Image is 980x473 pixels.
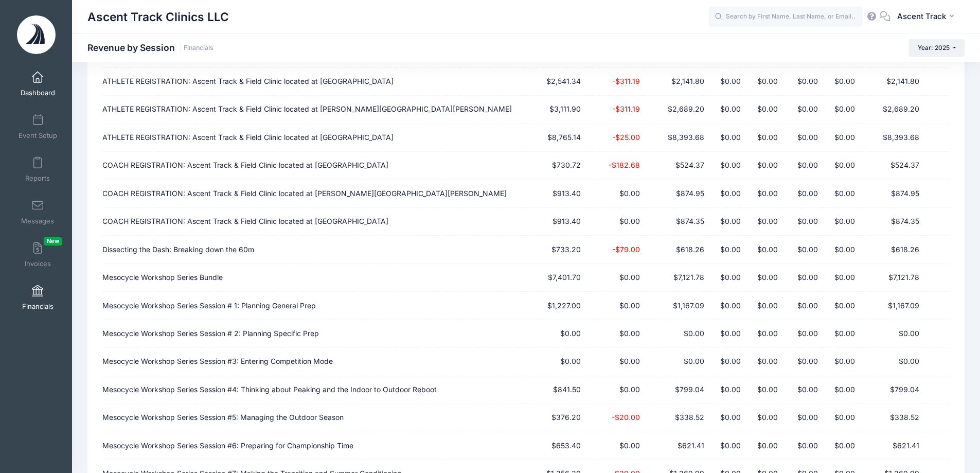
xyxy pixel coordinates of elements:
[860,376,924,404] td: $799.04
[908,39,965,57] button: Year: 2025
[645,68,709,96] td: $2,141.80
[823,152,860,180] td: $0.00
[823,96,860,124] td: $0.00
[586,208,645,236] td: $0.00
[709,320,746,348] td: $0.00
[709,124,746,152] td: $0.00
[709,68,746,96] td: $0.00
[860,96,924,124] td: $2,689.20
[645,432,709,460] td: $621.41
[709,348,746,376] td: $0.00
[783,404,823,432] td: $0.00
[860,264,924,292] td: $7,121.78
[102,124,525,152] td: ATHLETE REGISTRATION: Ascent Track & Field Clinic located at [GEOGRAPHIC_DATA]
[102,376,525,404] td: Mesocycle Workshop Series Session #4: Thinking about Peaking and the Indoor to Outdoor Reboot
[525,376,586,404] td: $841.50
[645,124,709,152] td: $8,393.68
[746,320,783,348] td: $0.00
[823,264,860,292] td: $0.00
[13,109,62,145] a: Event Setup
[823,320,860,348] td: $0.00
[783,348,823,376] td: $0.00
[709,236,746,264] td: $0.00
[860,180,924,208] td: $874.95
[586,376,645,404] td: $0.00
[783,208,823,236] td: $0.00
[746,208,783,236] td: $0.00
[586,404,645,432] td: -$20.00
[645,96,709,124] td: $2,689.20
[746,96,783,124] td: $0.00
[860,404,924,432] td: $338.52
[586,124,645,152] td: -$25.00
[645,376,709,404] td: $799.04
[525,68,586,96] td: $2,541.34
[860,68,924,96] td: $2,141.80
[783,96,823,124] td: $0.00
[823,376,860,404] td: $0.00
[860,432,924,460] td: $621.41
[87,42,213,53] h1: Revenue by Session
[709,404,746,432] td: $0.00
[709,292,746,320] td: $0.00
[783,320,823,348] td: $0.00
[102,180,525,208] td: COACH REGISTRATION: Ascent Track & Field Clinic located at [PERSON_NAME][GEOGRAPHIC_DATA][PERSON_...
[645,320,709,348] td: $0.00
[746,404,783,432] td: $0.00
[709,432,746,460] td: $0.00
[860,348,924,376] td: $0.00
[823,180,860,208] td: $0.00
[102,264,525,292] td: Mesocycle Workshop Series Bundle
[102,236,525,264] td: Dissecting the Dash: Breaking down the 60m
[823,124,860,152] td: $0.00
[525,292,586,320] td: $1,227.00
[102,432,525,460] td: Mesocycle Workshop Series Session #6: Preparing for Championship Time
[586,68,645,96] td: -$311.19
[525,124,586,152] td: $8,765.14
[709,376,746,404] td: $0.00
[586,180,645,208] td: $0.00
[21,217,54,225] span: Messages
[860,320,924,348] td: $0.00
[783,376,823,404] td: $0.00
[102,292,525,320] td: Mesocycle Workshop Series Session # 1: Planning General Prep
[918,44,950,51] span: Year: 2025
[645,348,709,376] td: $0.00
[746,180,783,208] td: $0.00
[586,236,645,264] td: -$79.00
[17,15,56,54] img: Ascent Track Clinics LLC
[586,348,645,376] td: $0.00
[746,124,783,152] td: $0.00
[184,44,213,52] a: Financials
[87,5,229,29] h1: Ascent Track Clinics LLC
[586,432,645,460] td: $0.00
[525,152,586,180] td: $730.72
[860,208,924,236] td: $874.35
[102,320,525,348] td: Mesocycle Workshop Series Session # 2: Planning Specific Prep
[708,7,863,27] input: Search by First Name, Last Name, or Email...
[102,208,525,236] td: COACH REGISTRATION: Ascent Track & Field Clinic located at [GEOGRAPHIC_DATA]
[586,320,645,348] td: $0.00
[102,68,525,96] td: ATHLETE REGISTRATION: Ascent Track & Field Clinic located at [GEOGRAPHIC_DATA]
[709,264,746,292] td: $0.00
[823,208,860,236] td: $0.00
[645,180,709,208] td: $874.95
[783,180,823,208] td: $0.00
[586,152,645,180] td: -$182.68
[746,292,783,320] td: $0.00
[645,236,709,264] td: $618.26
[783,264,823,292] td: $0.00
[22,302,54,311] span: Financials
[19,131,57,140] span: Event Setup
[746,152,783,180] td: $0.00
[13,194,62,230] a: Messages
[860,152,924,180] td: $524.37
[525,404,586,432] td: $376.20
[645,292,709,320] td: $1,167.09
[645,264,709,292] td: $7,121.78
[102,404,525,432] td: Mesocycle Workshop Series Session #5: Managing the Outdoor Season
[525,264,586,292] td: $7,401.70
[102,152,525,180] td: COACH REGISTRATION: Ascent Track & Field Clinic located at [GEOGRAPHIC_DATA]
[13,66,62,102] a: Dashboard
[586,292,645,320] td: $0.00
